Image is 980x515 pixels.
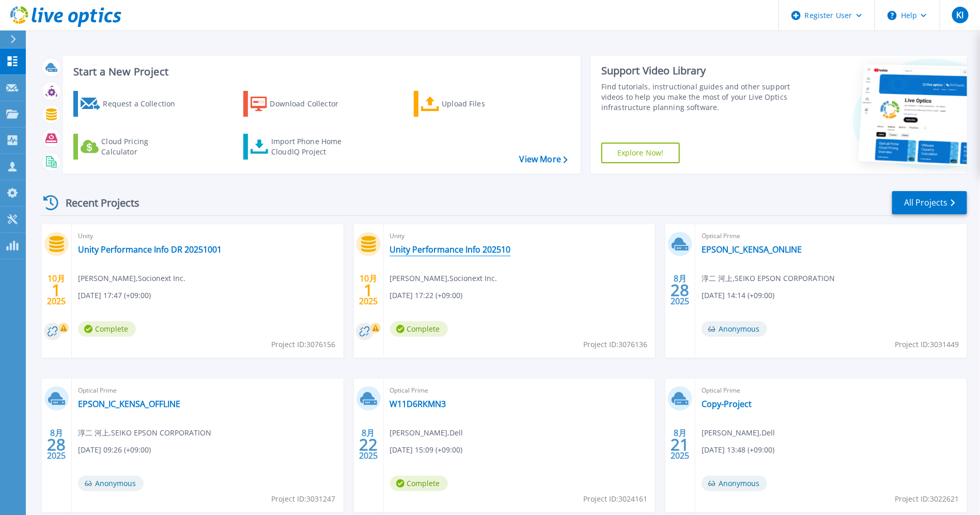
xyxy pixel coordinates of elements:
[78,476,144,491] span: Anonymous
[101,136,184,157] div: Cloud Pricing Calculator
[78,244,222,255] a: Unity Performance Info DR 20251001
[390,230,649,242] span: Unity
[272,493,336,505] span: Project ID: 3031247
[52,286,61,294] span: 1
[272,339,336,350] span: Project ID: 3076156
[390,273,497,284] span: [PERSON_NAME] , Socionext Inc.
[390,290,463,301] span: [DATE] 17:22 (+09:00)
[956,11,963,19] span: KI
[702,230,961,242] span: Optical Prime
[390,244,511,255] a: Unity Performance Info 202510
[702,476,767,491] span: Anonymous
[73,91,189,117] a: Request a Collection
[47,440,66,449] span: 28
[583,339,647,350] span: Project ID: 3076136
[78,444,151,456] span: [DATE] 09:26 (+09:00)
[103,93,185,114] div: Request a Collection
[702,244,802,255] a: EPSON_IC_KENSA_ONLINE
[390,399,446,409] a: W11D6RKMN3
[243,91,359,117] a: Download Collector
[702,385,961,396] span: Optical Prime
[520,154,568,164] a: View More
[46,271,66,309] div: 10月 2025
[442,93,524,114] div: Upload Files
[671,426,690,463] div: 8月 2025
[73,66,567,77] h3: Start a New Project
[78,230,337,242] span: Unity
[601,143,680,163] a: Explore Now!
[702,321,767,337] span: Anonymous
[390,385,649,396] span: Optical Prime
[364,286,373,294] span: 1
[601,82,793,113] div: Find tutorials, instructional guides and other support videos to help you make the most of your L...
[271,136,352,157] div: Import Phone Home CloudIQ Project
[895,493,959,505] span: Project ID: 3022621
[671,440,690,449] span: 21
[702,427,775,439] span: [PERSON_NAME] , Dell
[78,290,151,301] span: [DATE] 17:47 (+09:00)
[702,290,774,301] span: [DATE] 14:14 (+09:00)
[390,427,463,439] span: [PERSON_NAME] , Dell
[78,321,136,337] span: Complete
[73,134,189,160] a: Cloud Pricing Calculator
[78,427,211,439] span: 淳二 河上 , SEIKO EPSON CORPORATION
[671,286,690,294] span: 28
[390,321,448,337] span: Complete
[892,191,967,214] a: All Projects
[895,339,959,350] span: Project ID: 3031449
[702,399,752,409] a: Copy-Project
[78,273,185,284] span: [PERSON_NAME] , Socionext Inc.
[702,444,774,456] span: [DATE] 13:48 (+09:00)
[702,273,835,284] span: 淳二 河上 , SEIKO EPSON CORPORATION
[78,385,337,396] span: Optical Prime
[583,493,647,505] span: Project ID: 3024161
[601,64,793,77] div: Support Video Library
[359,271,378,309] div: 10月 2025
[40,190,153,215] div: Recent Projects
[390,444,463,456] span: [DATE] 15:09 (+09:00)
[78,399,180,409] a: EPSON_IC_KENSA_OFFLINE
[359,440,378,449] span: 22
[390,476,448,491] span: Complete
[359,426,378,463] div: 8月 2025
[414,91,529,117] a: Upload Files
[270,93,353,114] div: Download Collector
[46,426,66,463] div: 8月 2025
[671,271,690,309] div: 8月 2025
